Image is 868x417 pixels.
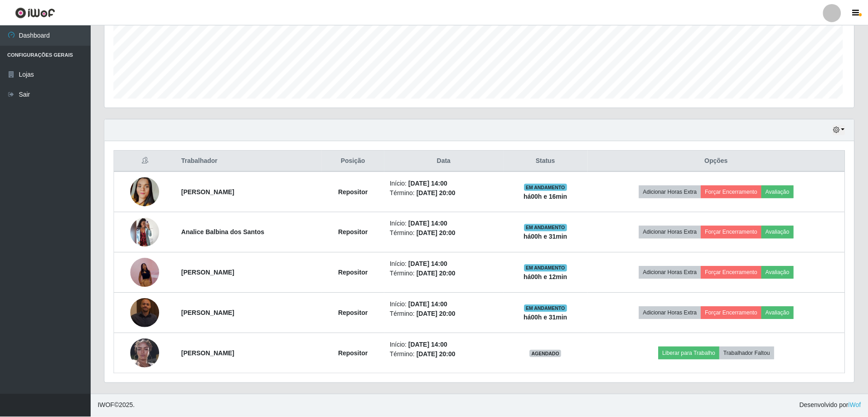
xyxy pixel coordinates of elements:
span: IWOF [98,402,115,409]
button: Adicionar Horas Extra [640,226,703,239]
img: CoreUI Logo [15,7,55,18]
time: [DATE] 20:00 [417,230,456,237]
strong: [PERSON_NAME] [182,269,235,276]
button: Forçar Encerramento [703,266,763,279]
li: Início: [391,219,499,229]
li: Início: [391,179,499,188]
time: [DATE] 14:00 [409,341,448,348]
strong: Repositor [339,350,369,357]
span: AGENDADO [531,350,563,358]
th: Data [385,151,504,172]
strong: [PERSON_NAME] [182,350,235,357]
button: Forçar Encerramento [703,186,763,198]
button: Adicionar Horas Extra [640,186,703,198]
li: Início: [391,300,499,309]
th: Status [504,151,589,172]
span: © 2025 . [98,401,135,411]
strong: Repositor [339,269,369,276]
time: [DATE] 14:00 [409,220,448,227]
li: Término: [391,188,499,198]
span: EM ANDAMENTO [525,265,568,272]
li: Término: [391,350,499,359]
button: Forçar Encerramento [703,226,763,239]
span: EM ANDAMENTO [525,224,568,231]
strong: há 00 h e 12 min [525,274,569,281]
li: Término: [391,229,499,238]
time: [DATE] 20:00 [417,270,456,277]
span: EM ANDAMENTO [525,184,568,191]
time: [DATE] 14:00 [409,180,448,187]
time: [DATE] 14:00 [409,260,448,268]
strong: [PERSON_NAME] [182,188,235,196]
time: [DATE] 14:00 [409,301,448,308]
time: [DATE] 20:00 [417,189,456,196]
img: 1748562791419.jpeg [131,166,160,218]
img: 1756941690692.jpeg [131,299,160,328]
button: Forçar Encerramento [703,307,763,319]
time: [DATE] 20:00 [417,351,456,358]
span: EM ANDAMENTO [525,305,568,312]
strong: Repositor [339,229,369,236]
img: 1758551012559.jpeg [131,328,160,379]
th: Trabalhador [176,151,322,172]
li: Término: [391,309,499,319]
button: Avaliação [763,266,795,279]
button: Trabalhador Faltou [721,347,776,360]
button: Adicionar Horas Extra [640,266,703,279]
strong: Repositor [339,309,369,317]
button: Avaliação [763,307,795,319]
th: Posição [322,151,385,172]
strong: Analice Balbina dos Santos [182,229,265,236]
strong: há 00 h e 31 min [525,314,569,321]
strong: [PERSON_NAME] [182,309,235,317]
button: Avaliação [763,226,795,239]
th: Opções [589,151,847,172]
strong: há 00 h e 16 min [525,193,569,200]
img: 1751727772715.jpeg [131,241,160,304]
li: Término: [391,269,499,279]
img: 1750188779989.jpeg [131,218,160,247]
a: iWof [850,402,863,409]
li: Início: [391,260,499,269]
span: Desenvolvido por [801,401,863,411]
button: Avaliação [763,186,795,198]
button: Liberar para Trabalho [660,347,721,360]
strong: há 00 h e 31 min [525,233,569,240]
button: Adicionar Horas Extra [640,307,703,319]
time: [DATE] 20:00 [417,310,456,318]
li: Início: [391,340,499,350]
strong: Repositor [339,188,369,196]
